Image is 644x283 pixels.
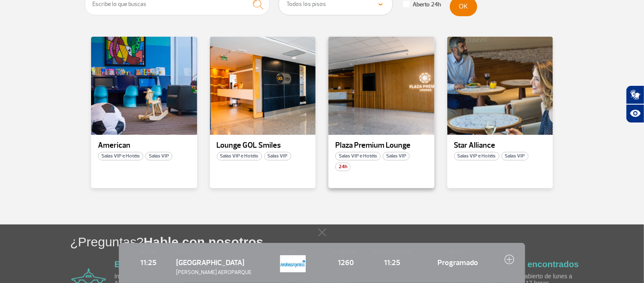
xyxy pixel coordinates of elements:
[70,233,644,251] h1: ¿Preguntas?
[176,249,272,255] span: DESTINO
[373,257,411,268] span: 11:25
[373,249,411,255] span: HORARIO ESTIMADO
[335,141,428,150] p: Plaza Premium Lounge
[327,249,365,255] span: Nº DEL VUELO
[420,257,496,268] span: Programado
[335,163,351,171] span: 24h
[327,257,365,268] span: 1260
[383,152,410,160] span: Salas VIP
[176,268,272,277] span: [PERSON_NAME] AEROPARQUE
[217,152,262,160] span: Salas VIP e Hotéis
[280,249,318,255] span: CIA AÉREA
[98,152,143,160] span: Salas VIP e Hotéis
[626,104,644,123] button: Abrir recursos assistivos.
[626,85,644,104] button: Abrir tradutor de língua de sinais.
[403,1,441,9] label: Aberto 24h
[420,249,496,255] span: ESTADO
[264,152,291,160] span: Salas VIP
[176,258,244,267] span: [GEOGRAPHIC_DATA]
[454,141,547,150] p: Star Alliance
[502,152,529,160] span: Salas VIP
[626,85,644,123] div: Plugin de acessibilidade da Hand Talk.
[454,152,499,160] span: Salas VIP e Hotéis
[217,141,309,150] p: Lounge GOL Smiles
[144,235,263,249] span: Hable con nosotros
[130,257,168,268] span: 11:25
[98,141,190,150] p: American
[335,152,381,160] span: Salas VIP e Hotéis
[145,152,172,160] span: Salas VIP
[130,249,168,255] span: HORARIO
